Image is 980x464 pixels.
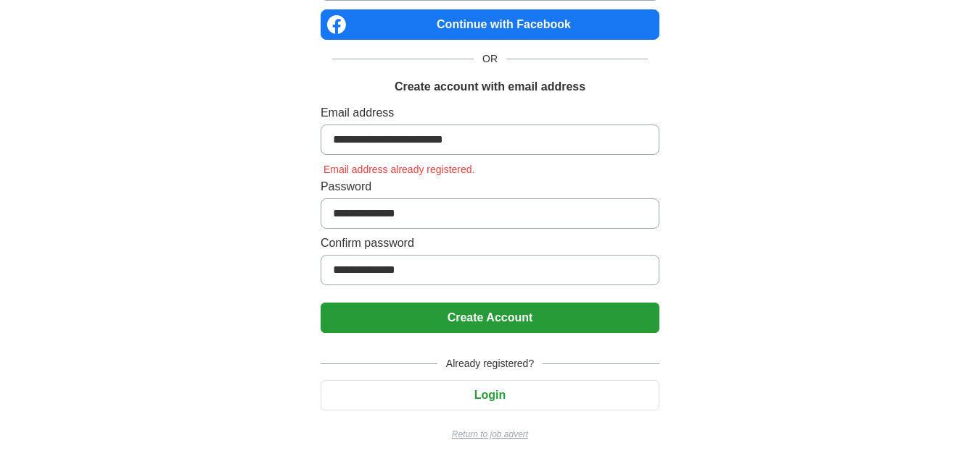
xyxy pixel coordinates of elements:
a: Continue with Facebook [321,9,659,40]
a: Login [321,389,659,401]
span: Already registered? [437,356,543,371]
span: Email address already registered. [321,164,478,175]
label: Password [321,178,659,195]
a: Return to job advert [321,428,659,441]
h1: Create account with email address [395,78,585,96]
button: Login [321,380,659,410]
label: Email address [321,104,659,122]
label: Confirm password [321,235,659,252]
button: Create Account [321,303,659,333]
span: OR [474,51,506,67]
